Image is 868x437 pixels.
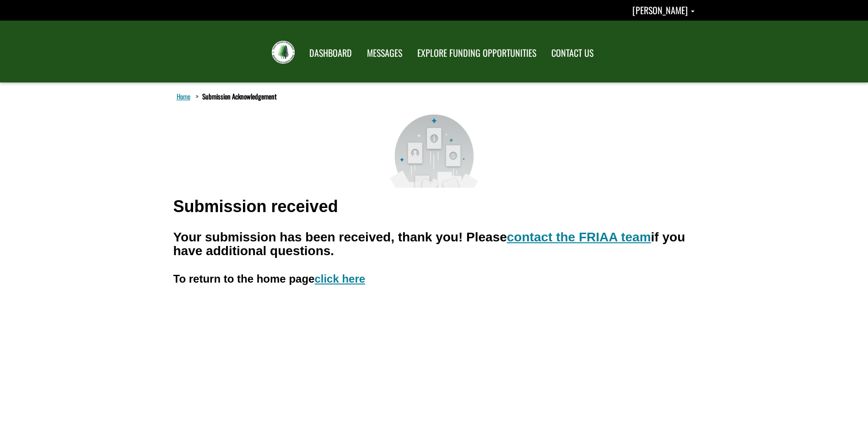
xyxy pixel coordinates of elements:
a: DASHBOARD [302,42,359,65]
a: MESSAGES [360,42,409,65]
a: EXPLORE FUNDING OPPORTUNITIES [410,42,543,65]
h3: To return to the home page [173,273,366,285]
h1: Submission received [173,197,338,216]
a: CONTACT US [545,42,600,65]
li: Submission Acknowledgement [194,92,277,101]
span: [PERSON_NAME] [632,3,688,17]
h2: Your submission has been received, thank you! Please if you have additional questions. [173,230,695,259]
a: Home [175,90,192,102]
a: Kevin Kuhn [632,3,695,17]
a: click here [314,273,365,285]
img: FRIAA Submissions Portal [272,41,295,64]
a: contact the FRIAA team [507,230,651,244]
nav: Main Navigation [301,39,600,65]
